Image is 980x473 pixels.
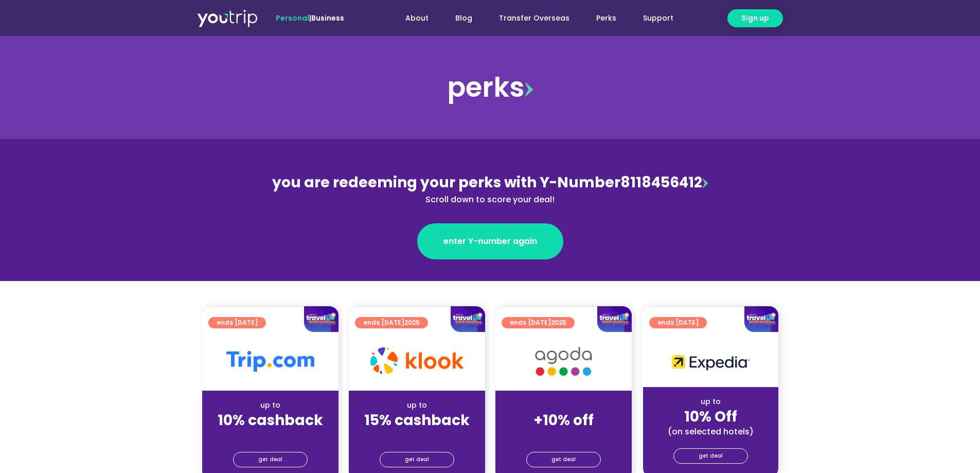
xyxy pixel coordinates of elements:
div: (on selected hotels) [651,426,770,437]
span: enter Y-number again [443,235,537,248]
strong: 15% cashback [364,410,470,430]
a: Business [311,13,344,23]
div: (for stays only) [357,430,477,441]
div: (for stays only) [504,430,623,441]
div: 8118456412 [267,172,714,206]
a: Transfer Overseas [486,9,583,28]
div: Scroll down to score your deal! [267,194,714,206]
span: you are redeeming your perks with Y-Number [272,172,620,192]
span: Sign up [741,13,769,24]
div: up to [651,396,770,407]
a: About [392,9,442,28]
a: get deal [526,452,601,467]
nav: Menu [372,9,687,28]
a: enter Y-number again [417,223,563,259]
strong: 10% Off [684,407,737,427]
div: up to [210,400,330,411]
span: get deal [258,452,282,467]
span: Personal [276,13,309,23]
strong: +10% off [533,410,594,430]
span: get deal [551,452,576,467]
div: up to [357,400,477,411]
a: Perks [583,9,630,28]
strong: 10% cashback [218,410,323,430]
a: Blog [442,9,486,28]
span: | [276,13,344,23]
a: Sign up [727,9,783,27]
a: Support [630,9,687,28]
a: get deal [380,452,454,467]
a: get deal [673,448,748,464]
span: get deal [699,449,723,463]
span: get deal [405,452,429,467]
span: up to [554,400,573,410]
a: get deal [233,452,308,467]
div: (for stays only) [210,430,330,441]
